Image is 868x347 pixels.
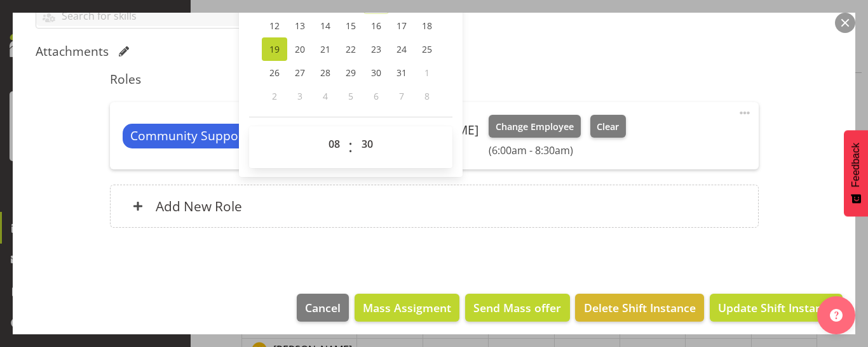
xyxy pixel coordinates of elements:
h6: (6:00am - 8:30am) [489,144,626,157]
span: Update Shift Instance [718,299,834,316]
span: 31 [397,67,407,79]
span: 4 [323,90,328,102]
span: Cancel [305,299,341,316]
a: 28 [313,61,338,84]
span: 29 [346,67,356,79]
button: Update Shift Instance [710,294,843,322]
a: 19 [262,37,287,61]
span: 14 [320,20,330,32]
span: 21 [320,43,330,55]
span: 19 [269,43,280,55]
span: 23 [371,43,381,55]
span: 27 [295,67,305,79]
span: 13 [295,20,305,32]
span: 6 [374,90,379,102]
a: 27 [287,61,313,84]
a: 30 [363,61,389,84]
a: 23 [363,37,389,61]
span: 1 [424,67,430,79]
button: Mass Assigment [355,294,459,322]
span: Send Mass offer [473,299,561,316]
span: 22 [346,43,356,55]
span: 15 [346,20,356,32]
button: Change Employee [489,115,581,138]
a: 16 [363,14,389,37]
span: Community Support Person [130,127,292,145]
span: : [348,131,353,163]
a: 22 [338,37,363,61]
a: 15 [338,14,363,37]
a: 24 [389,37,414,61]
span: 7 [399,90,404,102]
a: 13 [287,14,313,37]
span: 8 [424,90,430,102]
span: 20 [295,43,305,55]
h6: Add New Role [156,198,242,214]
span: 25 [422,43,432,55]
a: 26 [262,61,287,84]
a: 29 [338,61,363,84]
span: 3 [297,90,302,102]
a: 21 [313,37,338,61]
button: Delete Shift Instance [575,294,703,322]
span: Clear [597,120,619,134]
span: 17 [397,20,407,32]
span: Feedback [850,143,862,187]
button: Send Mass offer [465,294,569,322]
span: 16 [371,20,381,32]
span: 26 [269,67,280,79]
span: 12 [269,20,280,32]
span: Change Employee [496,120,574,134]
input: Search for skills [36,6,426,26]
span: Mass Assigment [363,299,451,316]
a: 14 [313,14,338,37]
a: 18 [414,14,440,37]
button: Cancel [297,294,349,322]
a: 20 [287,37,313,61]
a: 25 [414,37,440,61]
a: 31 [389,61,414,84]
a: 17 [389,14,414,37]
a: 12 [262,14,287,37]
span: 18 [422,20,432,32]
button: Clear [590,115,627,138]
h5: Roles [110,72,759,87]
img: help-xxl-2.png [830,309,843,322]
span: 5 [348,90,353,102]
span: Delete Shift Instance [584,299,696,316]
span: 30 [371,67,381,79]
span: 28 [320,67,330,79]
button: Feedback - Show survey [844,130,868,216]
h5: Attachments [36,44,109,59]
span: 2 [272,90,277,102]
span: 24 [397,43,407,55]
